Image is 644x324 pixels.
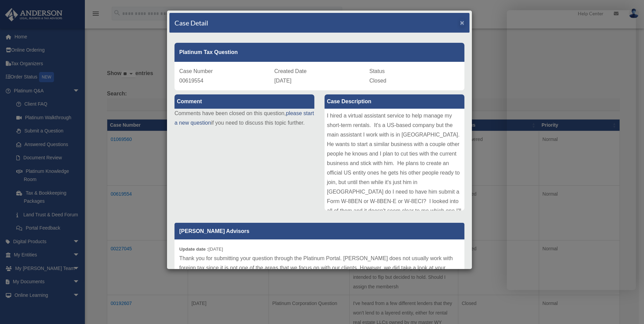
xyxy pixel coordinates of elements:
span: Created Date [274,68,307,74]
label: Comment [174,94,314,109]
div: I hired a virtual assistant service to help manage my short-term rentals. It's a US-based company... [325,109,464,211]
iframe: Chat Window [507,10,636,290]
span: Closed [369,78,386,84]
span: [DATE] [274,78,291,84]
p: [PERSON_NAME] Advisors [174,223,464,239]
label: Case Description [325,94,464,109]
span: × [460,19,464,26]
p: Comments have been closed on this question, if you need to discuss this topic further. [174,109,314,128]
span: Status [369,68,385,74]
b: Update date : [179,247,208,252]
span: Case Number [179,68,213,74]
small: [DATE] [179,247,223,252]
div: Platinum Tax Question [174,43,464,62]
button: Close [460,19,464,26]
span: 00619554 [179,78,203,84]
a: please start a new question [174,110,314,126]
h4: Case Detail [174,18,208,28]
